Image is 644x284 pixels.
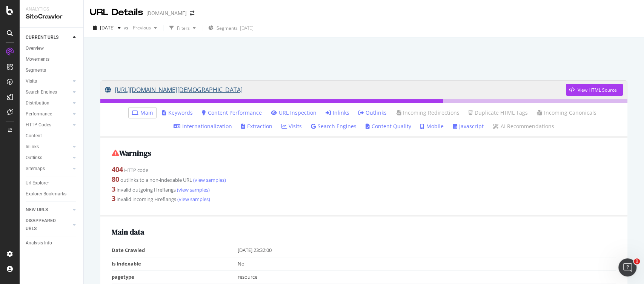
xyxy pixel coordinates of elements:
[112,165,616,175] div: HTTP code
[26,110,52,118] div: Performance
[26,217,64,233] div: DISAPPEARED URLS
[26,6,77,12] div: Analytics
[26,179,78,187] a: Url Explorer
[26,165,71,173] a: Sitemaps
[26,88,57,96] div: Search Engines
[26,143,71,151] a: Inlinks
[26,45,78,52] a: Overview
[112,194,616,204] div: invalid incoming Hreflangs
[217,25,238,31] span: Segments
[162,109,193,117] a: Keywords
[326,109,349,117] a: Inlinks
[618,258,636,276] iframe: Intercom live chat
[112,194,115,203] strong: 3
[176,186,210,193] a: (view samples)
[566,84,623,96] button: View HTML Source
[26,239,52,247] div: Analysis Info
[26,77,71,85] a: Visits
[238,270,616,284] td: resource
[112,228,616,236] h2: Main data
[493,123,554,130] a: AI Recommendations
[112,175,119,184] strong: 80
[177,25,190,31] div: Filters
[26,66,46,74] div: Segments
[26,45,44,52] div: Overview
[112,184,616,194] div: invalid outgoing Hreflangs
[26,206,71,214] a: NEW URLS
[26,34,71,41] a: CURRENT URLS
[112,257,238,270] td: Is Indexable
[26,190,78,198] a: Explorer Bookmarks
[26,154,71,162] a: Outlinks
[241,123,272,130] a: Extraction
[26,121,71,129] a: HTTP Codes
[26,55,49,63] div: Movements
[26,66,78,74] a: Segments
[26,154,42,162] div: Outlinks
[205,22,257,34] button: Segments[DATE]
[112,149,616,157] h2: Warnings
[366,123,411,130] a: Content Quality
[112,244,238,257] td: Date Crawled
[240,25,254,31] div: [DATE]
[130,22,160,34] button: Previous
[176,196,210,203] a: (view samples)
[130,25,151,31] span: Previous
[112,270,238,284] td: pagetype
[105,80,566,99] a: [URL][DOMAIN_NAME][DEMOGRAPHIC_DATA]
[146,9,187,17] div: [DOMAIN_NAME]
[26,12,77,21] div: SiteCrawler
[26,132,78,140] a: Content
[174,123,232,130] a: Internationalization
[238,257,616,270] td: No
[238,244,616,257] td: [DATE] 23:32:00
[26,190,66,198] div: Explorer Bookmarks
[202,109,262,117] a: Content Performance
[453,123,484,130] a: Javascript
[26,179,49,187] div: Url Explorer
[124,25,130,31] span: vs
[26,55,78,63] a: Movements
[311,123,357,130] a: Search Engines
[537,109,596,117] a: Incoming Canonicals
[26,99,49,107] div: Distribution
[26,88,71,96] a: Search Engines
[634,258,640,264] span: 1
[166,22,199,34] button: Filters
[132,109,153,117] a: Main
[26,99,71,107] a: Distribution
[90,22,124,34] button: [DATE]
[26,121,51,129] div: HTTP Codes
[100,25,115,31] span: 2025 Aug. 29th
[26,217,71,233] a: DISAPPEARED URLS
[420,123,444,130] a: Mobile
[112,184,115,193] strong: 3
[90,6,143,19] div: URL Details
[469,109,528,117] a: Duplicate HTML Tags
[190,11,194,16] div: arrow-right-arrow-left
[26,110,71,118] a: Performance
[26,77,37,85] div: Visits
[26,34,58,41] div: CURRENT URLS
[26,143,39,151] div: Inlinks
[26,165,45,173] div: Sitemaps
[281,123,302,130] a: Visits
[26,132,42,140] div: Content
[358,109,387,117] a: Outlinks
[26,239,78,247] a: Analysis Info
[396,109,460,117] a: Incoming Redirections
[271,109,317,117] a: URL Inspection
[112,165,123,174] strong: 404
[112,175,616,184] div: outlinks to a non-indexable URL
[26,206,48,214] div: NEW URLS
[578,87,617,93] div: View HTML Source
[192,177,226,183] a: (view samples)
